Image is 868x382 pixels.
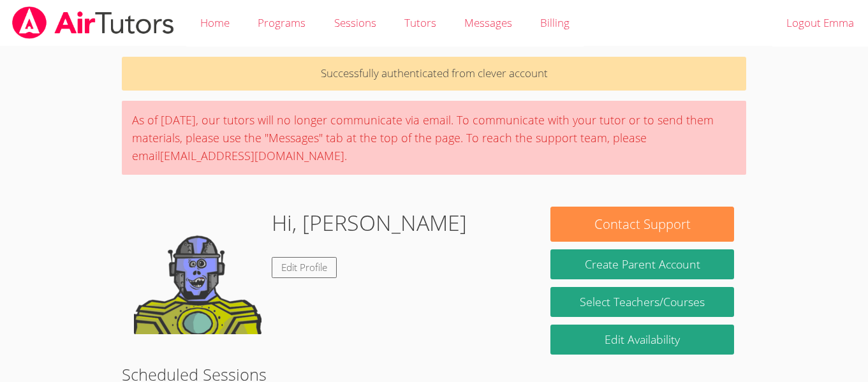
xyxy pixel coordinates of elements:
[11,6,175,39] img: airtutors_banner-c4298cdbf04f3fff15de1276eac7730deb9818008684d7c2e4769d2f7ddbe033.png
[272,257,337,278] a: Edit Profile
[550,207,733,242] button: Contact Support
[272,207,467,239] h1: Hi, [PERSON_NAME]
[122,57,747,91] p: Successfully authenticated from clever account
[122,101,747,175] div: As of [DATE], our tutors will no longer communicate via email. To communicate with your tutor or ...
[550,325,733,355] a: Edit Availability
[134,207,261,334] img: default.png
[550,249,733,279] button: Create Parent Account
[550,287,733,317] a: Select Teachers/Courses
[464,15,512,30] span: Messages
